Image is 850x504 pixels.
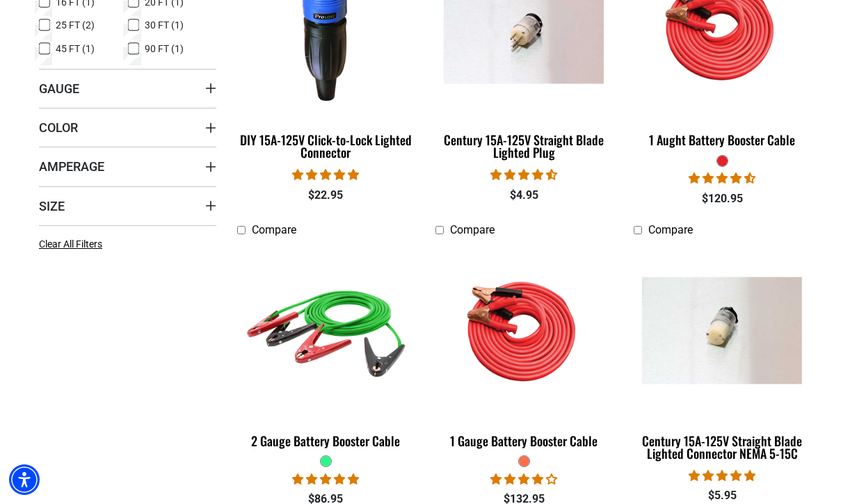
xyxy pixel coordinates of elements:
a: Clear All Filters [39,237,108,252]
div: 1 Gauge Battery Booster Cable [435,434,613,447]
span: 45 FT (1) [56,44,95,54]
img: orange [436,250,611,410]
div: Century 15A-125V Straight Blade Lighted Connector NEMA 5-15C [634,434,811,460]
span: Size [39,198,65,214]
a: orange 1 Gauge Battery Booster Cable [435,244,613,455]
div: Century 15A-125V Straight Blade Lighted Plug [435,133,613,158]
span: Clear All Filters [39,238,102,250]
div: $22.95 [237,187,415,204]
div: 2 Gauge Battery Booster Cable [237,434,415,447]
span: Amperage [39,158,104,174]
span: Gauge [39,81,79,97]
div: $4.95 [435,187,613,204]
a: Century 15A-125V Straight Blade Lighted Connector NEMA 5-15C Century 15A-125V Straight Blade Ligh... [634,244,811,468]
div: $120.95 [634,190,811,207]
summary: Color [39,108,216,147]
a: green 2 Gauge Battery Booster Cable [237,244,415,455]
span: Compare [252,223,296,236]
span: 5.00 stars [292,473,359,486]
div: DIY 15A-125V Click-to-Lock Lighted Connector [237,133,415,158]
span: Compare [648,223,693,236]
img: green [239,250,414,410]
span: 4.56 stars [689,172,755,185]
summary: Amperage [39,147,216,186]
summary: Size [39,186,216,225]
summary: Gauge [39,69,216,108]
img: Century 15A-125V Straight Blade Lighted Connector NEMA 5-15C [634,277,810,384]
span: 4.38 stars [490,168,557,181]
span: 25 FT (2) [56,20,95,30]
span: 90 FT (1) [145,44,184,54]
span: 5.00 stars [689,469,755,482]
span: Color [39,120,78,136]
span: Compare [450,223,495,236]
span: 30 FT (1) [145,20,184,30]
div: 1 Aught Battery Booster Cable [634,133,811,146]
div: $5.95 [634,487,811,504]
div: Accessibility Menu [9,464,40,495]
span: 4.84 stars [292,168,359,181]
span: 4.00 stars [490,473,557,486]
